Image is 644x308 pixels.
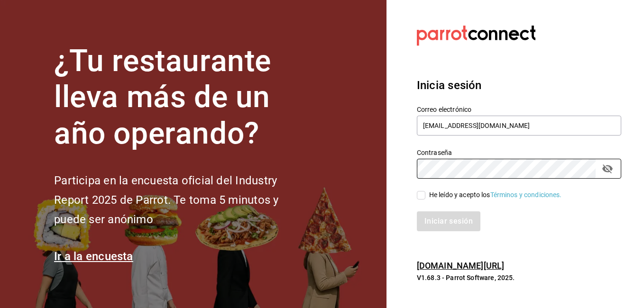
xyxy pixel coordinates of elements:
[417,273,621,282] p: V1.68.3 - Parrot Software, 2025.
[599,161,616,177] button: passwordField
[54,171,310,229] h2: Participa en la encuesta oficial del Industry Report 2025 de Parrot. Te toma 5 minutos y puede se...
[54,250,133,263] a: Ir a la encuesta
[54,43,310,152] h1: ¿Tu restaurante lleva más de un año operando?
[417,106,621,112] label: Correo electrónico
[429,190,562,200] div: He leído y acepto los
[417,116,621,136] input: Ingresa tu correo electrónico
[417,77,621,94] h3: Inicia sesión
[417,149,621,155] label: Contraseña
[417,261,504,271] a: [DOMAIN_NAME][URL]
[490,191,562,199] a: Términos y condiciones.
